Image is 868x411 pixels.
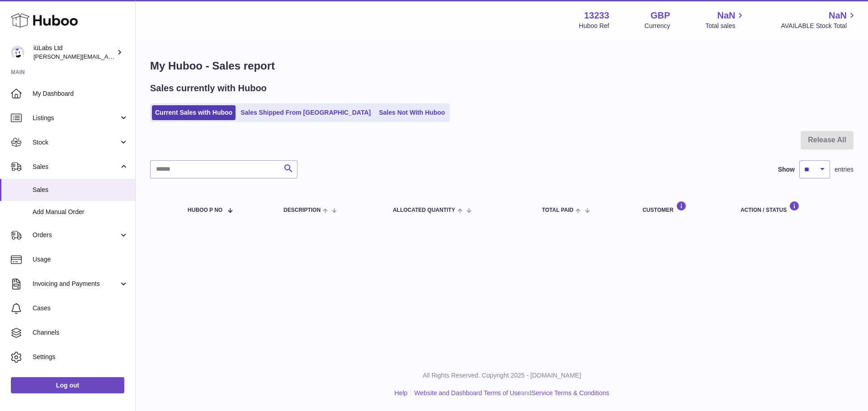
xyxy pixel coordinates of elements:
a: NaN AVAILABLE Stock Total [781,9,857,30]
img: annunziata@iulabs.co [11,46,24,59]
label: Show [778,165,795,174]
span: AVAILABLE Stock Total [781,22,857,30]
a: Website and Dashboard Terms of Use [414,389,521,397]
a: Help [395,389,408,397]
span: entries [835,165,854,174]
a: Sales Not With Huboo [376,105,448,120]
h1: My Huboo - Sales report [150,59,854,73]
span: Add Manual Order [33,208,128,216]
span: NaN [829,9,847,22]
span: Sales [33,163,119,171]
span: ALLOCATED Quantity [393,207,455,213]
li: and [411,389,609,397]
span: Cases [33,304,128,313]
span: Stock [33,138,119,147]
a: Current Sales with Huboo [152,105,236,120]
a: Sales Shipped From [GEOGRAPHIC_DATA] [237,105,374,120]
strong: 13233 [584,9,609,22]
div: Huboo Ref [579,22,609,30]
span: Huboo P no [188,207,222,213]
span: NaN [717,9,735,22]
strong: GBP [651,9,670,22]
span: [PERSON_NAME][EMAIL_ADDRESS][DOMAIN_NAME] [33,53,181,60]
div: iüLabs Ltd [33,44,115,61]
span: Description [283,207,321,213]
span: My Dashboard [33,89,128,98]
p: All Rights Reserved. Copyright 2025 - [DOMAIN_NAME] [143,371,861,380]
span: Usage [33,255,128,264]
div: Currency [645,22,670,30]
h2: Sales currently with Huboo [150,82,267,94]
span: Sales [33,186,128,194]
div: Customer [642,201,722,213]
a: NaN Total sales [705,9,745,30]
div: Action / Status [741,201,844,213]
a: Log out [11,377,124,393]
span: Listings [33,114,119,122]
span: Orders [33,231,119,239]
span: Total sales [705,22,745,30]
span: Channels [33,328,128,337]
a: Service Terms & Conditions [532,389,609,397]
span: Invoicing and Payments [33,280,119,288]
span: Total paid [542,207,574,213]
span: Settings [33,353,128,361]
